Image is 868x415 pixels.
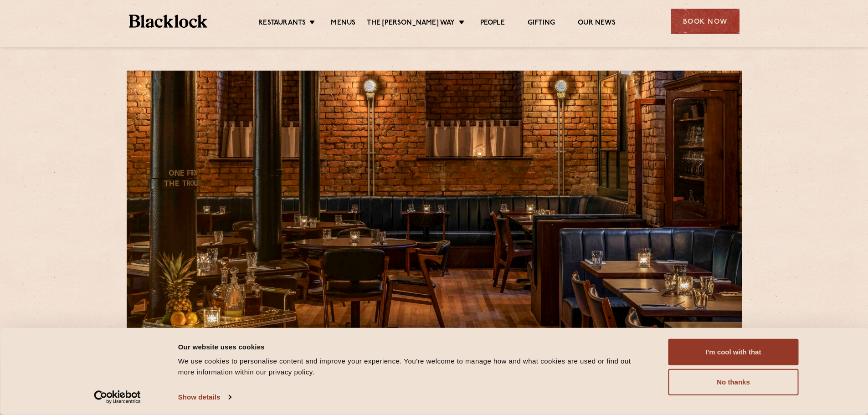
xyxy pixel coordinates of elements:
[480,19,505,29] a: People
[178,341,648,352] div: Our website uses cookies
[77,390,157,404] a: Usercentrics Cookiebot - opens in a new window
[331,19,355,29] a: Menus
[178,356,648,378] div: We use cookies to personalise content and improve your experience. You're welcome to manage how a...
[528,19,555,29] a: Gifting
[668,339,799,365] button: I'm cool with that
[578,19,616,29] a: Our News
[367,19,455,29] a: The [PERSON_NAME] Way
[129,15,208,28] img: BL_Textured_Logo-footer-cropped.svg
[668,369,799,395] button: No thanks
[671,9,740,34] div: Book Now
[258,19,306,29] a: Restaurants
[178,390,231,404] a: Show details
